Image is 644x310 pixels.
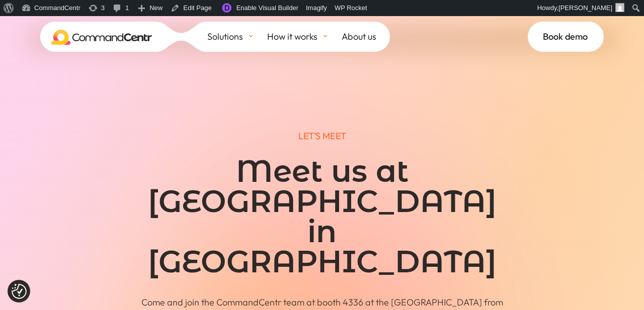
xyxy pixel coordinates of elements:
p: LET’S MEET [64,130,580,142]
a: Solutions [207,22,267,52]
img: Revisit consent button [12,284,27,299]
span: [PERSON_NAME] [558,4,612,12]
span: Solutions [207,29,243,44]
button: Consent Preferences [12,284,27,299]
a: Book demo [528,22,604,52]
h1: Meet us at [GEOGRAPHIC_DATA] in [GEOGRAPHIC_DATA] [131,156,513,282]
span: How it works [267,29,317,44]
a: How it works [267,22,342,52]
span: About us [342,29,376,44]
span: Book demo [543,29,588,44]
a: About us [342,22,390,52]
